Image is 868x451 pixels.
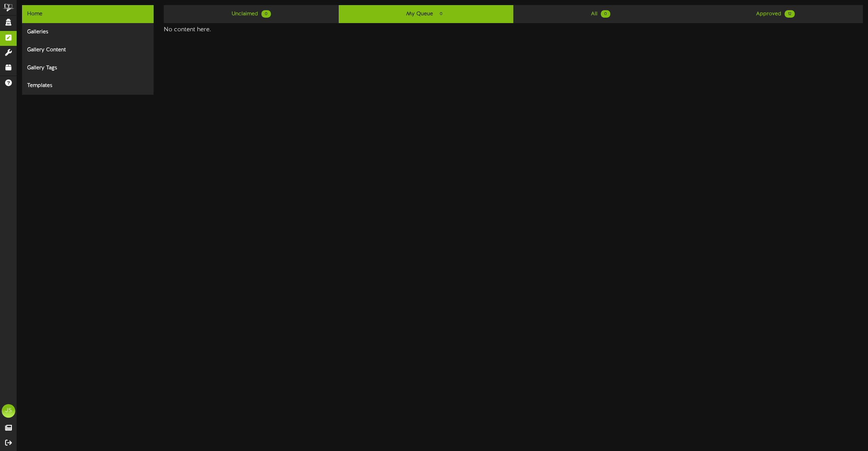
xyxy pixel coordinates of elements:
[22,5,154,23] div: Home
[601,10,610,18] span: 0
[22,23,154,41] div: Galleries
[339,5,513,23] a: My Queue
[22,41,154,59] div: Gallery Content
[22,77,154,95] div: Templates
[513,5,688,23] a: All
[164,26,863,33] h4: No content here.
[164,5,338,23] a: Unclaimed
[785,10,795,18] span: 12
[2,404,15,418] div: JS
[436,10,446,18] span: 0
[688,5,863,23] a: Approved
[22,59,154,77] div: Gallery Tags
[261,10,271,18] span: 0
